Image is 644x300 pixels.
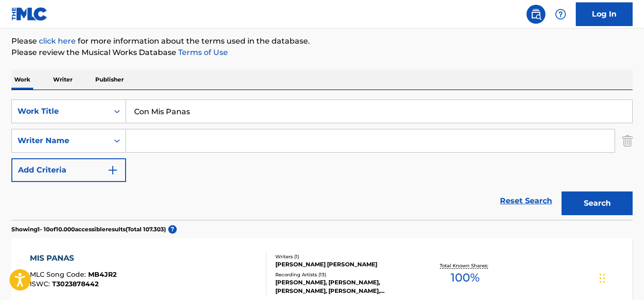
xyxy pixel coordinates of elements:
[11,158,126,182] button: Add Criteria
[597,255,644,300] iframe: Chat Widget
[576,2,633,26] a: Log In
[551,5,570,24] div: Help
[176,48,228,57] a: Terms of Use
[11,47,633,58] p: Please review the Musical Works Database
[555,9,566,20] img: help
[11,36,633,47] p: Please for more information about the terms used in the database.
[11,100,633,220] form: Search Form
[11,70,33,90] p: Work
[30,270,88,279] span: MLC Song Code :
[451,269,480,286] span: 100 %
[88,270,117,279] span: MB4JR2
[275,271,414,278] div: Recording Artists ( 13 )
[440,262,490,269] p: Total Known Shares:
[599,264,605,292] div: Arrastrar
[30,253,117,264] div: MIS PANAS
[597,255,644,300] div: Widget de chat
[168,225,177,234] span: ?
[52,280,99,288] span: T3023878442
[530,9,542,20] img: search
[30,280,52,288] span: ISWC :
[526,5,545,24] a: Public Search
[275,253,414,260] div: Writers ( 1 )
[11,7,48,21] img: MLC Logo
[18,106,103,117] div: Work Title
[275,260,414,269] div: [PERSON_NAME] [PERSON_NAME]
[50,70,75,90] p: Writer
[107,164,118,176] img: 9d2ae6d4665cec9f34b9.svg
[562,191,633,215] button: Search
[275,278,414,295] div: [PERSON_NAME], [PERSON_NAME], [PERSON_NAME], [PERSON_NAME], [PERSON_NAME]
[495,191,557,211] a: Reset Search
[622,129,633,153] img: Delete Criterion
[39,36,76,45] a: click here
[18,135,103,146] div: Writer Name
[92,70,127,90] p: Publisher
[11,225,166,234] p: Showing 1 - 10 of 10.000 accessible results (Total 107.303 )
